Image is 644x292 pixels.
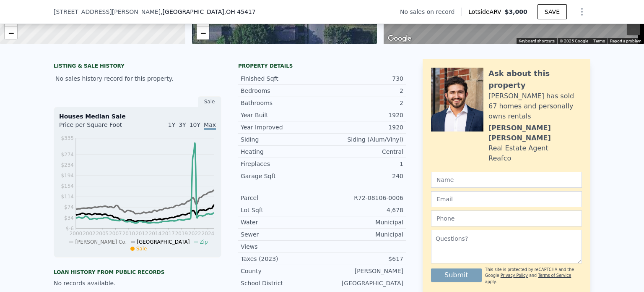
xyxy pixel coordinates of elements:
div: Heating [241,147,322,156]
a: Open this area in Google Maps (opens a new window) [386,33,413,44]
tspan: $-6 [65,226,74,231]
div: County [241,267,322,275]
div: [PERSON_NAME] has sold 67 homes and personally owns rentals [488,91,582,121]
div: 2 [322,87,403,95]
tspan: 2000 [70,231,83,237]
span: © 2025 Google [560,39,588,43]
a: Report a problem [610,39,641,43]
div: Finished Sqft [241,74,322,83]
a: Terms of Service [538,273,571,278]
div: No records available. [54,279,221,287]
span: Lotside ARV [468,8,504,16]
input: Phone [431,210,582,226]
div: Bedrooms [241,87,322,95]
a: Terms (opens in new tab) [593,39,605,43]
div: Views [241,242,322,251]
div: LISTING & SALE HISTORY [54,63,221,71]
span: − [200,28,205,38]
tspan: $335 [61,135,74,141]
div: Houses Median Sale [59,112,216,121]
button: Zoom out [627,23,640,35]
div: Year Improved [241,123,322,132]
tspan: 2022 [188,231,201,237]
tspan: $34 [64,215,74,221]
div: Lot Sqft [241,206,322,214]
div: $617 [322,255,403,263]
tspan: 2010 [122,231,135,237]
div: [PERSON_NAME] [322,267,403,275]
a: Privacy Policy [501,273,528,278]
tspan: 2012 [135,231,148,237]
span: , OH 45417 [224,8,256,15]
div: Fireplaces [241,160,322,168]
div: 1 [322,160,403,168]
div: 730 [322,74,403,83]
div: Siding (Alum/Vinyl) [322,135,403,144]
tspan: $274 [61,152,74,158]
div: No sales history record for this property. [54,71,221,86]
input: Name [431,172,582,188]
tspan: $194 [61,173,74,179]
div: School District [241,279,322,287]
span: Sale [136,246,147,252]
div: 4,678 [322,206,403,214]
div: Municipal [322,218,403,226]
div: Year Built [241,111,322,119]
div: Taxes (2023) [241,255,322,263]
div: 2 [322,99,403,107]
span: − [8,28,14,38]
div: Property details [238,63,406,69]
span: Zip [200,239,208,245]
a: Zoom out [5,27,17,39]
div: Real Estate Agent [488,143,548,153]
div: [GEOGRAPHIC_DATA] [322,279,403,287]
div: No sales on record [400,8,461,16]
span: [STREET_ADDRESS][PERSON_NAME] [54,8,161,16]
div: Parcel [241,194,322,202]
span: , [GEOGRAPHIC_DATA] [161,8,256,16]
img: Google [386,33,413,44]
tspan: 2014 [149,231,162,237]
div: [PERSON_NAME] [PERSON_NAME] [488,123,582,143]
div: Sale [198,96,221,107]
tspan: 2002 [83,231,96,237]
div: 240 [322,172,403,180]
div: Siding [241,135,322,144]
tspan: 2005 [96,231,109,237]
div: Municipal [322,230,403,239]
input: Email [431,191,582,207]
button: SAVE [538,4,567,19]
button: Show Options [574,3,590,20]
tspan: $74 [64,204,74,210]
tspan: 2017 [162,231,175,237]
div: Price per Square Foot [59,121,138,134]
span: 3Y [179,121,186,128]
span: Max [204,121,216,130]
div: Garage Sqft [241,172,322,180]
tspan: $114 [61,194,74,200]
div: 1920 [322,123,403,132]
div: R72-08106-0006 [322,194,403,202]
div: Sewer [241,230,322,239]
tspan: 2019 [175,231,188,237]
span: [PERSON_NAME] Co. [75,239,127,245]
div: Ask about this property [488,68,582,91]
div: Water [241,218,322,226]
button: Keyboard shortcuts [519,38,555,44]
span: $3,000 [505,8,527,15]
div: Reafco [488,153,511,163]
div: 1920 [322,111,403,119]
span: [GEOGRAPHIC_DATA] [137,239,190,245]
tspan: 2024 [202,231,215,237]
div: Central [322,147,403,156]
span: 10Y [190,121,200,128]
tspan: $154 [61,183,74,189]
div: This site is protected by reCAPTCHA and the Google and apply. [485,267,582,285]
div: Bathrooms [241,99,322,107]
tspan: 2007 [109,231,122,237]
tspan: $234 [61,162,74,168]
button: Submit [431,268,482,282]
span: 1Y [168,121,175,128]
a: Zoom out [197,27,209,39]
div: Loan history from public records [54,269,221,276]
